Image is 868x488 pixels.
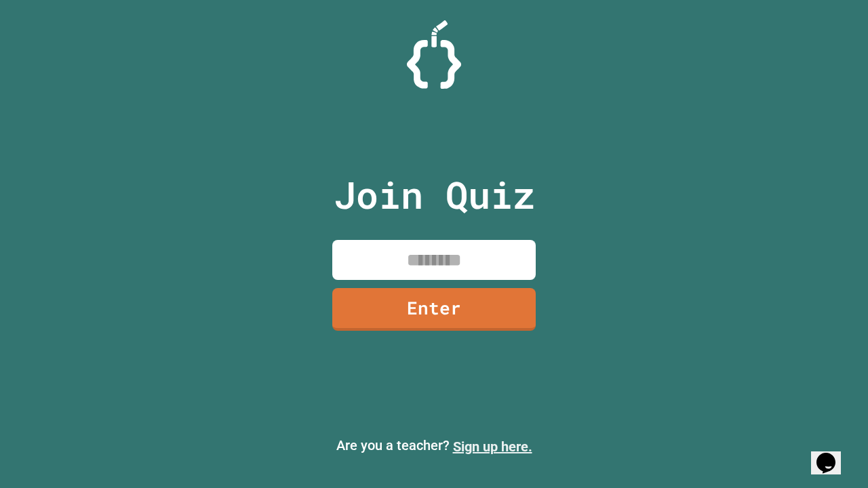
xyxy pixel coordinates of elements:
iframe: chat widget [811,434,854,474]
a: Enter [332,288,536,331]
p: Join Quiz [334,167,535,223]
p: Are you a teacher? [11,435,857,457]
a: Sign up here. [453,439,532,455]
img: Logo.svg [407,20,461,89]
